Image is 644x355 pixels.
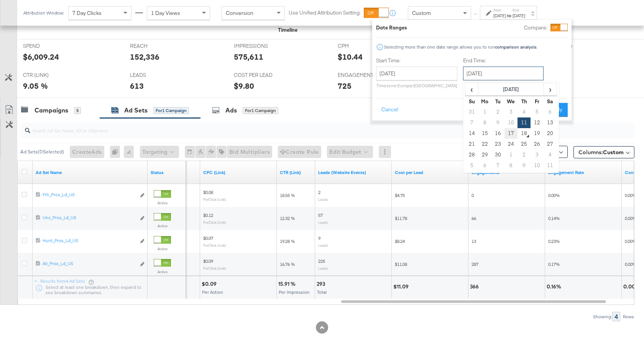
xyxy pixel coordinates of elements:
[234,72,291,79] span: COST PER LEAD
[504,160,517,171] td: 8
[547,283,563,290] div: 0.16%
[151,10,180,16] span: 1 Day Views
[395,238,405,244] span: $8.24
[544,107,557,117] td: 6
[395,192,405,198] span: $4.75
[548,169,619,176] a: Engagements / Impressions
[491,139,504,150] td: 23
[43,261,136,269] a: All_Pros_Ld_US
[72,10,102,16] span: 7 Day Clicks
[623,283,642,290] div: 0.00%
[318,266,328,270] sub: Leads
[154,269,171,274] label: Active
[130,51,159,62] div: 152,336
[318,197,328,202] sub: Leads
[466,83,478,95] span: ‹
[151,169,183,176] a: Shows the current state of your Ad Set.
[23,42,80,50] span: SPEND
[234,80,254,91] div: $9.80
[491,160,504,171] td: 7
[504,117,517,128] td: 10
[531,107,544,117] td: 5
[504,139,517,150] td: 24
[318,235,320,241] span: 9
[472,13,479,16] span: ↑
[504,96,517,107] th: We
[203,197,226,202] sub: Per Click (Link)
[23,51,59,62] div: $6,009.24
[318,212,323,218] span: 57
[478,150,491,160] td: 29
[243,107,278,114] div: for 1 Campaign
[478,117,491,128] td: 8
[491,107,504,117] td: 2
[318,220,328,225] sub: Leads
[472,238,476,244] span: 13
[376,57,457,64] label: Start Time:
[524,24,547,31] label: Compare:
[203,266,226,270] sub: Per Click (Link)
[153,107,189,114] div: for 1 Campaign
[34,106,68,115] div: Campaigns
[495,44,537,50] strong: comparison analysis
[203,235,213,241] span: $0.07
[318,243,328,248] sub: Leads
[376,103,404,117] button: Cancel
[234,42,291,50] span: IMPRESSIONS
[43,192,136,198] div: Frh_Pros_Ld_US
[280,192,295,198] span: 18.55 %
[393,283,411,290] div: $11.09
[531,96,544,107] th: Fr
[384,44,538,50] div: Selecting more than one date range allows you to run .
[544,150,557,160] td: 4
[625,238,636,244] span: 0.00%
[491,96,504,107] th: Tu
[478,139,491,150] td: 22
[203,220,226,225] sub: Per Click (Link)
[546,42,603,50] span: CPC (LINK)
[517,139,531,150] td: 25
[43,261,136,267] div: All_Pros_Ld_US
[472,215,476,221] span: 66
[23,80,48,91] div: 9.05 %
[203,212,213,218] span: $0.12
[531,128,544,139] td: 19
[544,128,557,139] td: 20
[280,238,295,244] span: 19.28 %
[130,42,187,50] span: REACH
[338,51,363,62] div: $10.44
[338,72,395,79] span: ENGAGEMENTS
[43,192,136,200] a: Frh_Pros_Ld_US
[395,261,407,267] span: $11.08
[517,96,531,107] th: Th
[280,261,295,267] span: 16.76 %
[612,312,620,321] div: 4
[531,117,544,128] td: 12
[491,117,504,128] td: 9
[625,215,636,221] span: 0.00%
[465,128,478,139] td: 14
[544,96,557,107] th: Sa
[544,83,556,95] span: ›
[506,13,513,18] strong: to
[603,149,624,156] span: Custom
[593,314,612,319] div: Showing:
[226,10,253,16] span: Conversion
[472,192,474,198] span: 0
[124,106,148,115] div: Ad Sets
[463,57,547,64] label: End Time:
[154,223,171,228] label: Active
[289,9,361,16] label: Use Unified Attribution Setting:
[318,189,320,195] span: 2
[43,238,136,246] a: Hunt_Pros_Ld_US
[493,13,506,19] div: [DATE]
[517,160,531,171] td: 9
[203,243,226,248] sub: Per Click (Link)
[470,283,481,290] div: 366
[318,169,389,176] a: The number of leads tracked by your Custom Audience pixel on your website after people viewed or ...
[531,150,544,160] td: 3
[36,169,145,176] a: Your Ad Set name.
[154,200,171,205] label: Active
[376,83,457,88] p: Timezone: Europe/[GEOGRAPHIC_DATA]
[504,107,517,117] td: 3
